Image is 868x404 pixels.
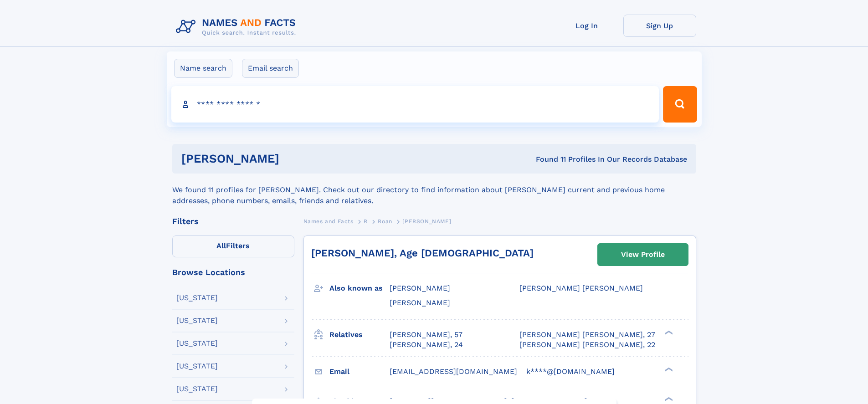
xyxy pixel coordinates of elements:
[329,327,390,343] h3: Relatives
[390,367,517,376] span: [EMAIL_ADDRESS][DOMAIN_NAME]
[519,340,655,350] a: [PERSON_NAME] [PERSON_NAME], 22
[390,330,462,340] a: [PERSON_NAME], 57
[181,153,408,164] h1: [PERSON_NAME]
[242,59,299,78] label: Email search
[172,235,294,257] label: Filters
[176,294,218,302] div: [US_STATE]
[402,218,451,225] span: [PERSON_NAME]
[364,218,368,225] span: R
[519,284,643,292] span: [PERSON_NAME] [PERSON_NAME]
[390,284,450,292] span: [PERSON_NAME]
[174,59,232,78] label: Name search
[176,385,218,393] div: [US_STATE]
[171,86,659,123] input: search input
[172,217,294,225] div: Filters
[623,15,696,37] a: Sign Up
[216,241,226,250] span: All
[311,247,534,259] a: [PERSON_NAME], Age [DEMOGRAPHIC_DATA]
[621,244,665,265] div: View Profile
[519,330,655,340] a: [PERSON_NAME] [PERSON_NAME], 27
[172,174,696,206] div: We found 11 profiles for [PERSON_NAME]. Check out our directory to find information about [PERSON...
[176,340,218,347] div: [US_STATE]
[176,317,218,324] div: [US_STATE]
[364,215,368,227] a: R
[663,86,697,123] button: Search Button
[303,215,354,227] a: Names and Facts
[329,364,390,379] h3: Email
[390,298,450,307] span: [PERSON_NAME]
[407,154,687,164] div: Found 11 Profiles In Our Records Database
[378,218,392,225] span: Roan
[550,15,623,37] a: Log In
[663,366,673,372] div: ❯
[663,396,673,402] div: ❯
[329,281,390,296] h3: Also known as
[390,340,463,350] a: [PERSON_NAME], 24
[172,268,294,276] div: Browse Locations
[663,329,673,335] div: ❯
[172,15,303,39] img: Logo Names and Facts
[176,363,218,370] div: [US_STATE]
[378,215,392,227] a: Roan
[598,244,688,266] a: View Profile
